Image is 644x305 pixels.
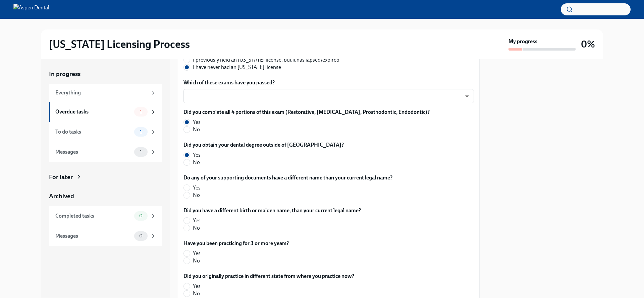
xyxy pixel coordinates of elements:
[193,184,201,192] span: Yes
[55,108,131,116] div: Overdue tasks
[193,257,200,264] span: No
[193,64,281,71] span: I have never had an [US_STATE] license
[49,84,162,102] a: Everything
[136,129,146,134] span: 1
[49,122,162,142] a: To do tasks1
[508,38,537,45] strong: My progress
[193,151,201,159] span: Yes
[55,89,148,96] div: Everything
[49,102,162,122] a: Overdue tasks1
[49,206,162,226] a: Completed tasks0
[183,89,474,103] div: ​
[183,79,474,86] label: Which of these exams have you passed?
[135,213,147,218] span: 0
[183,207,361,214] label: Did you have a different birth or maiden name, than your current legal name?
[193,159,200,166] span: No
[183,273,354,280] label: Did you originally practice in different state from where you practice now?
[49,37,190,51] h2: [US_STATE] Licensing Process
[49,173,162,181] a: For later
[49,70,162,78] a: In progress
[136,149,146,154] span: 1
[193,217,201,224] span: Yes
[193,126,200,133] span: No
[55,148,131,156] div: Messages
[193,290,200,297] span: No
[49,142,162,162] a: Messages1
[183,141,344,149] label: Did you obtain your dental degree outside of [GEOGRAPHIC_DATA]?
[49,192,162,201] a: Archived
[193,192,200,199] span: No
[55,232,131,240] div: Messages
[193,119,201,126] span: Yes
[193,56,339,64] span: I previously held an [US_STATE] license, but it has lapsed/expired
[55,212,131,220] div: Completed tasks
[183,240,289,247] label: Have you been practicing for 3 or more years?
[135,233,147,238] span: 0
[193,224,200,232] span: No
[49,226,162,246] a: Messages0
[13,4,49,15] img: Aspen Dental
[581,38,595,50] h3: 0%
[55,128,131,136] div: To do tasks
[193,283,201,290] span: Yes
[183,174,392,181] label: Do any of your supporting documents have a different name than your current legal name?
[49,173,73,181] div: For later
[183,108,430,116] label: Did you complete all 4 portions of this exam (Restorative, [MEDICAL_DATA], Prosthodontic, Endodon...
[136,109,146,114] span: 1
[193,250,201,257] span: Yes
